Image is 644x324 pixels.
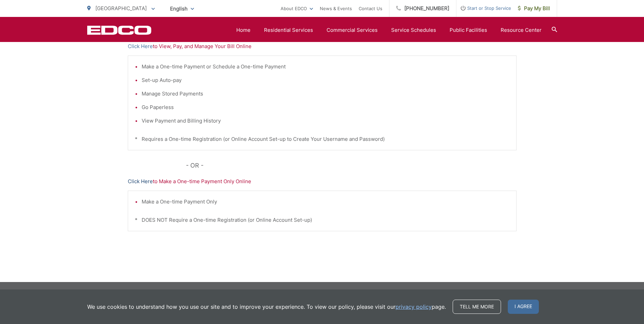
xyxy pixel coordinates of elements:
span: [GEOGRAPHIC_DATA] [95,5,147,12]
a: EDCD logo. Return to the homepage. [87,25,151,35]
li: Make a One-time Payment Only [142,198,509,206]
a: privacy policy [396,303,432,311]
a: Commercial Services [327,26,378,34]
p: We use cookies to understand how you use our site and to improve your experience. To view our pol... [87,303,446,311]
a: Tell me more [453,300,501,314]
li: Make a One-time Payment or Schedule a One-time Payment [142,63,509,71]
li: View Payment and Billing History [142,117,509,125]
li: Manage Stored Payments [142,90,509,98]
span: English [165,3,199,15]
a: Residential Services [264,26,313,34]
a: Contact Us [359,4,382,13]
p: - OR - [186,160,517,171]
p: to Make a One-time Payment Only Online [128,177,517,186]
li: Go Paperless [142,103,509,111]
span: Pay My Bill [518,4,550,13]
p: to View, Pay, and Manage Your Bill Online [128,42,517,50]
a: News & Events [320,4,352,13]
li: Set-up Auto-pay [142,76,509,84]
a: Click Here [128,42,153,50]
a: About EDCO [281,4,313,13]
p: * DOES NOT Require a One-time Registration (or Online Account Set-up) [135,216,509,224]
a: Service Schedules [391,26,436,34]
span: I agree [508,300,539,314]
a: Resource Center [501,26,542,34]
a: Click Here [128,177,153,186]
p: * Requires a One-time Registration (or Online Account Set-up to Create Your Username and Password) [135,135,509,143]
a: Home [236,26,251,34]
a: Public Facilities [450,26,487,34]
